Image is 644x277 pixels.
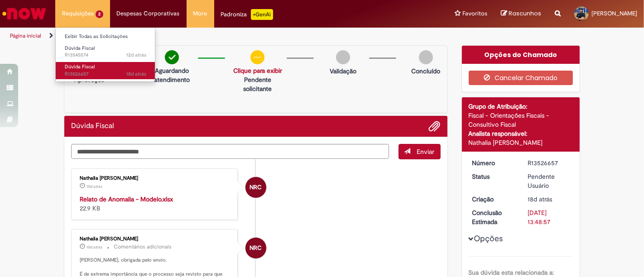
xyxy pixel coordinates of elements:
[399,144,441,159] button: Enviar
[528,195,570,204] div: 12/09/2025 09:47:36
[528,195,552,203] span: 18d atrás
[469,129,573,138] div: Analista responsável:
[1,5,48,23] img: ServiceNow
[55,27,155,82] ul: Requisições
[469,111,573,129] div: Fiscal - Orientações Fiscais - Consultivo Fiscal
[250,177,262,198] span: NRC
[528,172,570,190] div: Pendente Usuário
[250,237,262,259] span: NRC
[417,148,435,156] span: Enviar
[221,9,273,20] div: Padroniza
[80,176,231,181] div: Nathalia [PERSON_NAME]
[466,195,521,204] dt: Criação
[233,67,282,75] a: Clique para exibir
[462,9,487,18] span: Favoritos
[528,158,570,167] div: R13526657
[251,9,273,20] p: +GenAi
[233,75,282,93] p: Pendente solicitante
[336,50,350,64] img: img-circle-grey.png
[469,268,554,277] b: Sua dúvida esta relacionada a:
[250,50,264,64] img: circle-minus.png
[469,71,573,85] button: Cancelar Chamado
[126,71,146,77] time: 12/09/2025 09:47:37
[87,244,102,250] span: 10d atrás
[466,208,521,226] dt: Conclusão Estimada
[87,184,102,189] span: 10d atrás
[65,71,146,78] span: R13526657
[429,120,441,132] button: Adicionar anexos
[62,9,94,18] span: Requisições
[528,195,552,203] time: 12/09/2025 09:47:36
[87,244,102,250] time: 19/09/2025 14:53:28
[591,10,637,17] span: [PERSON_NAME]
[71,122,114,130] h2: Dúvida Fiscal Histórico de tíquete
[10,32,41,39] a: Página inicial
[126,52,146,58] span: 12d atrás
[193,9,207,18] span: More
[411,67,440,76] p: Concluído
[56,43,155,60] a: Aberto R13545574 : Dúvida Fiscal
[165,50,179,64] img: check-circle-green.png
[7,28,423,44] ul: Trilhas de página
[419,50,433,64] img: img-circle-grey.png
[126,71,146,77] span: 18d atrás
[150,66,193,84] p: Aguardando atendimento
[501,10,541,18] a: Rascunhos
[245,238,266,258] div: Nathalia Roberta Cerri De Sant Anna
[245,177,266,198] div: Nathalia Roberta Cerri De Sant Anna
[528,208,570,226] div: [DATE] 13:48:57
[117,9,180,18] span: Despesas Corporativas
[56,32,155,42] a: Exibir Todas as Solicitações
[330,67,356,76] p: Validação
[466,158,521,167] dt: Número
[71,144,389,159] textarea: Digite sua mensagem aqui...
[126,52,146,58] time: 18/09/2025 07:31:19
[469,138,573,147] div: Nathalia [PERSON_NAME]
[80,236,231,242] div: Nathalia [PERSON_NAME]
[466,172,521,181] dt: Status
[509,9,541,18] span: Rascunhos
[65,63,95,70] span: Dúvida Fiscal
[462,46,580,64] div: Opções do Chamado
[65,45,95,52] span: Dúvida Fiscal
[56,62,155,79] a: Aberto R13526657 : Dúvida Fiscal
[114,243,172,251] small: Comentários adicionais
[96,10,103,18] span: 2
[87,184,102,189] time: 19/09/2025 14:54:45
[65,52,146,59] span: R13545574
[469,102,573,111] div: Grupo de Atribuição:
[80,195,231,213] div: 22.9 KB
[80,195,173,203] a: Relato de Anomalia - Modelo.xlsx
